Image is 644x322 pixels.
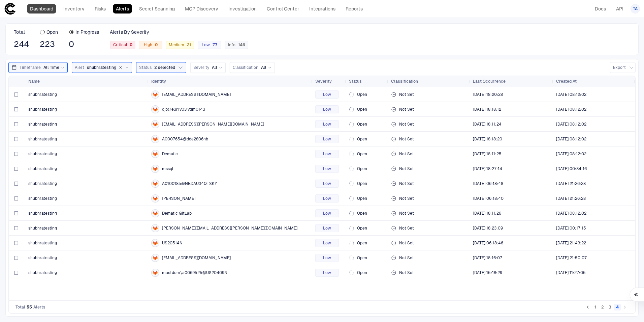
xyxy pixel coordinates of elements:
span: [DATE] 18:16:07 [473,255,502,261]
span: US20514N [162,240,183,246]
span: shubhratesting [28,211,57,216]
span: Low [323,151,331,157]
span: shubhratesting [28,92,57,97]
span: Classification [233,65,258,70]
a: MCP Discovery [182,4,221,14]
button: Go to page 1 [592,304,599,311]
div: Not Set [391,251,468,265]
span: Dematic GitLab [162,211,192,216]
span: [EMAIL_ADDRESS][DOMAIN_NAME] [162,92,231,97]
div: 8/1/2025 12:12:02 (GMT+00:00 UTC) [556,107,586,112]
span: In Progress [75,29,99,35]
div: 8/19/2025 22:23:09 (GMT+00:00 UTC) [473,225,503,231]
div: Not Set [391,236,468,250]
div: 8/12/2025 22:18:20 (GMT+00:00 UTC) [473,136,502,142]
span: Low [323,107,331,112]
span: [DATE] 18:11:25 [473,151,502,157]
span: [DATE] 06:18:48 [473,181,503,186]
span: [DATE] 21:43:22 [556,240,586,246]
span: Open [357,255,367,261]
span: shubhratesting [28,181,57,186]
span: Low [323,196,331,201]
span: Open [357,225,367,231]
span: cjb@e3r1v03ivdm0143 [162,107,205,112]
a: Control Center [264,4,302,14]
span: Low [323,92,331,97]
span: [DATE] 18:18:20 [473,136,502,142]
div: Not Set [391,192,468,205]
div: Not Set [391,162,468,176]
a: Secret Scanning [136,4,178,14]
div: 8/15/2025 01:43:22 (GMT+00:00 UTC) [556,240,586,246]
span: shubhratesting [28,166,57,171]
span: shubhratesting [28,151,57,157]
span: [DATE] 08:12:02 [556,151,586,157]
span: Total [14,29,25,35]
div: 0 [127,43,132,47]
div: 8/1/2025 12:12:02 (GMT+00:00 UTC) [556,136,586,142]
span: [PERSON_NAME][EMAIL_ADDRESS][PERSON_NAME][DOMAIN_NAME] [162,225,297,231]
div: 8/3/2025 04:34:16 (GMT+00:00 UTC) [556,166,587,171]
span: [DATE] 18:11:24 [473,122,502,127]
span: shubhratesting [28,107,57,112]
span: Low [323,122,331,127]
span: [DATE] 21:26:28 [556,196,586,201]
div: 8/1/2025 12:12:02 (GMT+00:00 UTC) [556,92,586,97]
span: mastdom\a0069525@US20409N [162,270,227,275]
div: Not Set [391,117,468,131]
div: 8/20/2025 19:18:29 (GMT+00:00 UTC) [473,270,502,275]
span: Timeframe [20,65,41,70]
span: [DATE] 08:12:02 [556,107,586,112]
span: [DATE] 11:27:05 [556,270,586,275]
span: mssql [162,166,173,171]
span: [DATE] 18:18:12 [473,107,501,112]
span: Low [323,136,331,142]
div: 8/21/2025 10:18:46 (GMT+00:00 UTC) [473,240,503,246]
span: [DATE] 08:12:02 [556,136,586,142]
span: Severity [193,65,209,70]
span: TA [633,6,638,11]
span: [DATE] 00:34:16 [556,166,587,171]
span: Status [349,79,362,84]
span: A0007654@dde2806nb [162,136,208,142]
span: [DATE] 08:12:02 [556,92,586,97]
span: Medium [169,42,191,48]
button: Export [610,62,636,73]
span: [DATE] 06:18:46 [473,240,503,246]
span: All [261,65,266,70]
span: shubhratesting [87,65,116,70]
div: 146 [235,43,245,47]
a: Investigation [225,4,260,14]
a: Alerts [113,4,132,14]
span: 2 selected [154,65,175,70]
span: Created At [556,79,577,84]
span: Open [357,107,367,112]
a: API [613,4,626,14]
span: Identity [151,79,166,84]
span: Info [228,42,245,48]
span: Dematic [162,151,178,157]
a: Inventory [60,4,88,14]
span: shubhratesting [28,196,57,201]
span: [PERSON_NAME] [162,196,195,201]
div: 8/2/2025 01:50:07 (GMT+00:00 UTC) [556,255,587,261]
button: TA [631,4,640,14]
div: Not Set [391,266,468,279]
span: Open [46,29,58,35]
div: Not Set [391,147,468,161]
span: shubhratesting [28,225,57,231]
span: [DATE] 15:18:29 [473,270,502,275]
span: Last Occurrence [473,79,506,84]
a: Reports [343,4,366,14]
span: Open [357,211,367,216]
span: All [212,65,217,70]
span: shubhratesting [28,240,57,246]
span: [DATE] 18:23:09 [473,225,503,231]
div: 8/1/2025 12:12:02 (GMT+00:00 UTC) [556,151,586,157]
span: Open [357,92,367,97]
span: [DATE] 18:27:14 [473,166,502,171]
span: [DATE] 21:50:07 [556,255,587,261]
div: 8/15/2025 22:16:07 (GMT+00:00 UTC) [473,255,502,261]
span: Open [357,270,367,275]
span: Low [323,211,331,216]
